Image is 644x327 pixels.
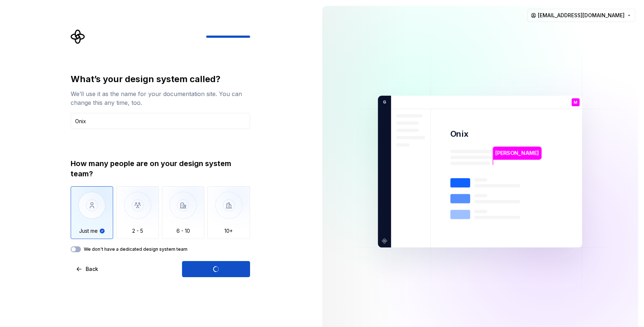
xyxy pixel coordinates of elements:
label: We don't have a dedicated design system team [84,246,187,252]
div: How many people are on your design system team? [71,158,250,179]
svg: Supernova Logo [71,29,85,44]
input: Design system name [71,113,250,129]
p: M [574,100,577,104]
p: G [380,99,386,106]
span: Back [86,265,98,273]
button: Back [71,261,104,277]
p: [PERSON_NAME] [495,149,539,157]
div: What’s your design system called? [71,73,250,85]
button: [EMAIL_ADDRESS][DOMAIN_NAME] [527,9,635,22]
p: Onix [450,129,469,139]
span: [EMAIL_ADDRESS][DOMAIN_NAME] [538,12,625,19]
div: We’ll use it as the name for your documentation site. You can change this any time, too. [71,89,250,107]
